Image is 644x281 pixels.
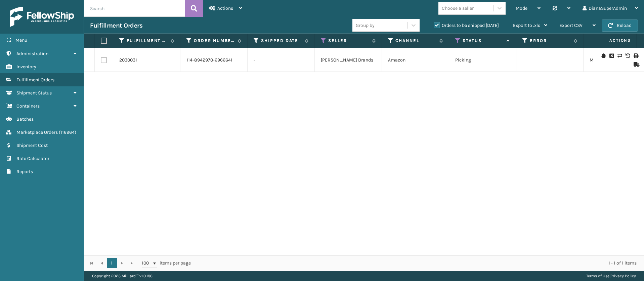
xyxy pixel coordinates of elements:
i: On Hold [601,53,605,58]
span: Export CSV [559,23,583,28]
a: Privacy Policy [610,274,636,278]
label: Channel [395,38,436,44]
td: Amazon [382,48,449,72]
span: 100 [142,260,152,267]
span: Containers [16,103,40,109]
div: Group by [356,22,375,29]
span: Shipment Status [16,90,52,96]
label: Order Number [194,38,234,44]
i: Print Label [634,53,638,58]
span: Mode [516,5,527,11]
i: Cancel Fulfillment Order [609,53,613,58]
i: Mark as Shipped [634,62,638,67]
button: Reload [602,19,638,32]
span: Administration [16,51,48,56]
span: Rate Calculator [16,156,49,161]
a: 114-8942970-6966641 [186,57,232,64]
span: Inventory [16,64,36,70]
i: Change shipping [617,53,621,58]
a: MIL-CFB-S-A [590,57,616,63]
label: Error [530,38,570,44]
a: 2030031 [119,57,137,64]
label: Seller [328,38,369,44]
span: ( 116964 ) [59,129,76,135]
a: Terms of Use [586,274,609,278]
span: Export to .xls [513,23,540,28]
td: - [248,48,315,72]
div: Choose a seller [442,5,474,12]
span: Actions [588,35,635,46]
span: Reports [16,169,33,174]
td: [PERSON_NAME] Brands [315,48,382,72]
span: Actions [217,5,233,11]
span: Fulfillment Orders [16,77,54,83]
span: Menu [15,37,27,43]
span: Batches [16,116,34,122]
td: Picking [449,48,516,72]
p: Copyright 2023 Milliard™ v 1.0.186 [92,271,153,281]
label: Fulfillment Order Id [127,38,167,44]
label: Status [463,38,503,44]
div: | [586,271,636,281]
span: items per page [142,258,191,268]
label: Shipped Date [261,38,302,44]
a: 1 [107,258,117,268]
label: Orders to be shipped [DATE] [434,23,499,28]
div: 1 - 1 of 1 items [200,260,637,267]
i: Void Label [626,53,630,58]
span: Shipment Cost [16,143,48,148]
img: logo [10,7,74,27]
span: Marketplace Orders [16,129,58,135]
h3: Fulfillment Orders [90,22,142,30]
